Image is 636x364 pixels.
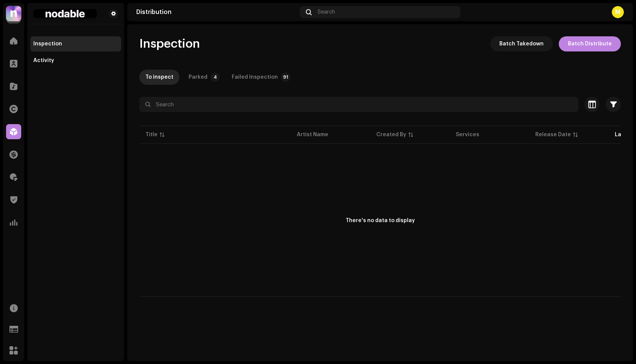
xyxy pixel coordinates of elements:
button: Batch Distribute [559,36,621,51]
span: Batch Takedown [499,36,544,51]
div: M [612,6,624,18]
div: There's no data to display [346,217,415,225]
p-badge: 4 [210,73,220,82]
button: Batch Takedown [490,36,553,51]
div: Activity [33,58,54,64]
div: To inspect [145,70,173,85]
input: Search [139,97,578,112]
img: fe1cef4e-07b0-41ac-a07a-531998eee426 [33,9,97,18]
div: Inspection [33,41,62,47]
re-m-nav-item: Inspection [30,36,121,51]
div: Failed Inspection [232,70,278,85]
span: Batch Distribute [568,36,612,51]
re-m-nav-item: Activity [30,53,121,68]
img: 39a81664-4ced-4598-a294-0293f18f6a76 [6,6,21,21]
div: Parked [189,70,207,85]
span: Inspection [139,36,200,51]
span: Search [318,9,335,15]
div: Distribution [136,9,297,15]
p-badge: 91 [281,73,290,82]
